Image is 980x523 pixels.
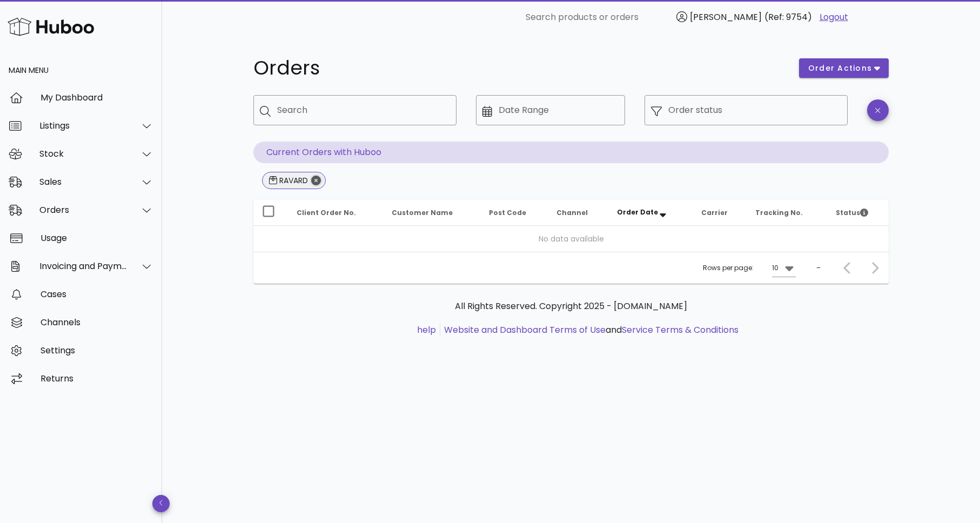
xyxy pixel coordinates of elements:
button: Close [311,176,321,185]
div: – [816,263,821,273]
p: All Rights Reserved. Copyright 2025 - [DOMAIN_NAME] [262,300,880,313]
span: Customer Name [392,208,453,217]
div: Sales [39,177,127,187]
a: Logout [820,11,848,24]
span: Channel [556,208,588,217]
span: Status [836,208,868,217]
th: Status [827,200,889,226]
h1: Orders [253,58,786,78]
th: Customer Name [383,200,480,226]
th: Carrier [693,200,747,226]
div: 10 [772,263,778,273]
button: order actions [799,58,889,78]
a: help [417,324,436,336]
img: Huboo Logo [8,15,94,38]
span: (Ref: 9754) [764,11,812,23]
div: Channels [41,317,153,327]
div: My Dashboard [41,92,153,103]
div: Usage [41,233,153,243]
span: [PERSON_NAME] [690,11,762,23]
div: Stock [39,149,127,159]
th: Order Date: Sorted descending. Activate to remove sorting. [608,200,693,226]
li: and [440,324,739,337]
div: Rows per page: [703,252,796,284]
th: Client Order No. [288,200,383,226]
span: Order Date [617,207,658,217]
th: Tracking No. [747,200,827,226]
div: RAVARD [277,175,308,186]
span: Client Order No. [297,208,356,217]
p: Current Orders with Huboo [253,142,889,163]
div: Cases [41,289,153,299]
span: Carrier [701,208,728,217]
div: 10Rows per page: [772,259,796,277]
div: Orders [39,205,127,215]
td: No data available [253,226,889,252]
a: Service Terms & Conditions [622,324,739,336]
th: Post Code [480,200,548,226]
div: Returns [41,373,153,384]
div: Listings [39,120,127,131]
span: order actions [808,63,872,74]
span: Post Code [489,208,526,217]
a: Website and Dashboard Terms of Use [444,324,606,336]
th: Channel [548,200,608,226]
span: Tracking No. [755,208,803,217]
div: Invoicing and Payments [39,261,127,271]
div: Settings [41,345,153,356]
